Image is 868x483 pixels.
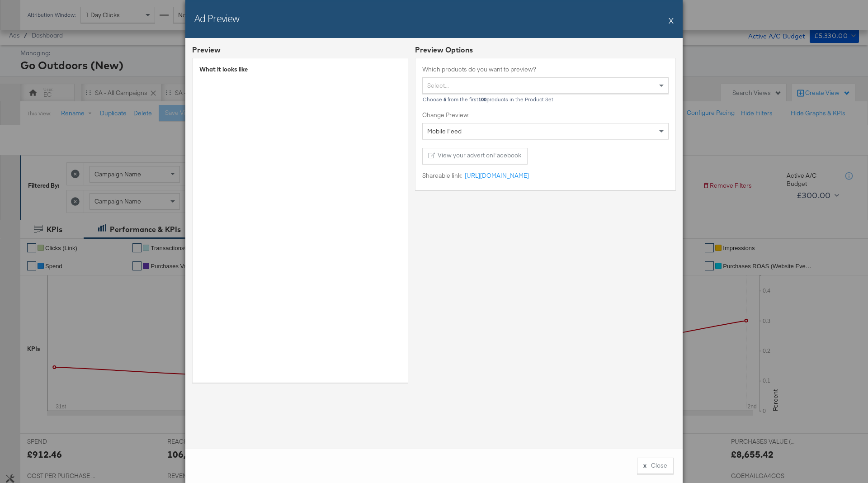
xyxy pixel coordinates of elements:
b: 100 [478,96,486,103]
a: [URL][DOMAIN_NAME] [462,171,529,180]
label: Which products do you want to preview? [422,65,669,74]
label: Shareable link: [422,171,462,180]
label: Change Preview: [422,111,669,119]
div: Choose from the first products in the Product Set [422,96,669,103]
div: Preview [192,45,221,55]
b: 5 [443,96,446,103]
div: Preview Options [415,45,676,55]
div: Select... [423,78,668,93]
h2: Ad Preview [194,11,239,25]
div: x [643,461,646,470]
button: X [669,11,674,29]
span: Mobile Feed [427,127,462,135]
button: View your advert onFacebook [422,148,528,164]
div: What it looks like [199,65,401,74]
button: xClose [637,458,674,474]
